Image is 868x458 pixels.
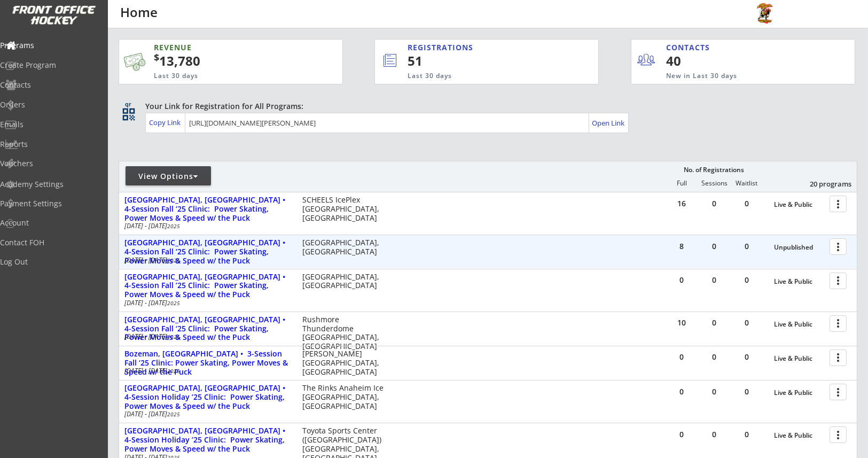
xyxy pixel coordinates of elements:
[830,384,847,400] button: more_vert
[121,106,137,122] button: qr_code
[124,196,291,222] div: [GEOGRAPHIC_DATA], [GEOGRAPHIC_DATA] • 4-Session Fall ‘25 Clinic: Power Skating, Power Moves & Sp...
[124,333,288,340] div: [DATE] - [DATE]
[666,52,732,70] div: 40
[302,273,386,291] div: [GEOGRAPHIC_DATA], [GEOGRAPHIC_DATA]
[302,384,386,410] div: The Rinks Anaheim Ice [GEOGRAPHIC_DATA], [GEOGRAPHIC_DATA]
[731,319,763,327] div: 0
[167,299,180,307] em: 2025
[731,353,763,361] div: 0
[774,389,824,397] div: Live & Public
[698,180,730,187] div: Sessions
[731,276,763,284] div: 0
[774,355,824,362] div: Live & Public
[167,333,180,340] em: 2025
[666,243,698,250] div: 8
[408,52,562,70] div: 51
[666,319,698,327] div: 10
[731,200,763,207] div: 0
[154,51,159,64] sup: $
[154,42,291,53] div: REVENUE
[774,278,824,285] div: Live & Public
[666,431,698,438] div: 0
[302,238,386,257] div: [GEOGRAPHIC_DATA], [GEOGRAPHIC_DATA]
[830,196,847,212] button: more_vert
[124,411,288,417] div: [DATE] - [DATE]
[830,238,847,255] button: more_vert
[698,353,730,361] div: 0
[154,72,291,81] div: Last 30 days
[698,431,730,438] div: 0
[666,276,698,284] div: 0
[167,410,180,418] em: 2025
[830,426,847,443] button: more_vert
[774,321,824,328] div: Live & Public
[731,243,763,250] div: 0
[149,118,183,127] div: Copy Link
[124,368,288,374] div: [DATE] - [DATE]
[408,42,549,53] div: REGISTRATIONS
[592,115,625,130] a: Open Link
[124,238,291,265] div: [GEOGRAPHIC_DATA], [GEOGRAPHIC_DATA] • 4-Session Fall ‘25 Clinic: Power Skating, Power Moves & Sp...
[830,273,847,289] button: more_vert
[302,350,386,376] div: [PERSON_NAME][GEOGRAPHIC_DATA], [GEOGRAPHIC_DATA]
[774,244,824,251] div: Unpublished
[666,388,698,395] div: 0
[302,315,386,351] div: Rushmore Thunderdome [GEOGRAPHIC_DATA], [GEOGRAPHIC_DATA]
[796,179,851,189] div: 20 programs
[124,257,288,263] div: [DATE] - [DATE]
[122,101,135,108] div: qr
[830,315,847,332] button: more_vert
[167,222,180,230] em: 2025
[698,243,730,250] div: 0
[666,72,805,81] div: New in Last 30 days
[774,201,824,208] div: Live & Public
[731,431,763,438] div: 0
[592,119,625,128] div: Open Link
[124,223,288,229] div: [DATE] - [DATE]
[124,300,288,306] div: [DATE] - [DATE]
[666,200,698,207] div: 16
[167,367,180,375] em: 2025
[698,200,730,207] div: 0
[408,72,554,81] div: Last 30 days
[774,432,824,439] div: Live & Public
[124,350,291,376] div: Bozeman, [GEOGRAPHIC_DATA] • 3-Session Fall ‘25 Clinic: Power Skating, Power Moves & Speed w/ the...
[666,353,698,361] div: 0
[302,196,386,222] div: SCHEELS IcePlex [GEOGRAPHIC_DATA], [GEOGRAPHIC_DATA]
[124,384,291,410] div: [GEOGRAPHIC_DATA], [GEOGRAPHIC_DATA] • 4-Session Holiday ’25 Clinic: Power Skating, Power Moves &...
[124,273,291,299] div: [GEOGRAPHIC_DATA], [GEOGRAPHIC_DATA] • 4-Session Fall ’25 Clinic: Power Skating, Power Moves & Sp...
[154,52,309,70] div: 13,780
[681,166,747,174] div: No. of Registrations
[666,180,698,187] div: Full
[698,319,730,327] div: 0
[167,257,180,264] em: 2025
[731,388,763,395] div: 0
[126,171,211,182] div: View Options
[666,42,715,53] div: CONTACTS
[830,350,847,366] button: more_vert
[730,180,762,187] div: Waitlist
[698,388,730,395] div: 0
[124,426,291,453] div: [GEOGRAPHIC_DATA], [GEOGRAPHIC_DATA] • 4-Session Holiday ’25 Clinic: Power Skating, Power Moves &...
[698,276,730,284] div: 0
[124,315,291,342] div: [GEOGRAPHIC_DATA], [GEOGRAPHIC_DATA] • 4-Session Fall ‘25 Clinic: Power Skating, Power Moves & Sp...
[145,101,824,112] div: Your Link for Registration for All Programs:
